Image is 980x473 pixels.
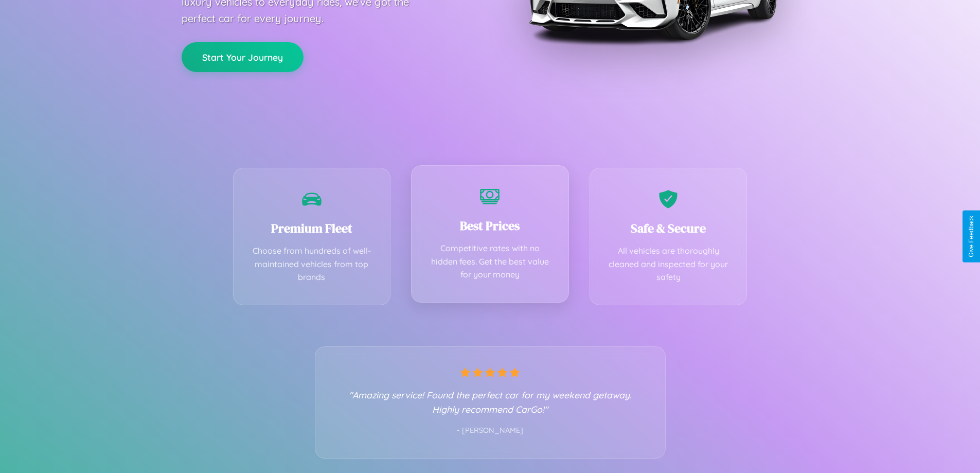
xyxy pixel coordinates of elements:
p: "Amazing service! Found the perfect car for my weekend getaway. Highly recommend CarGo!" [336,388,645,416]
p: - [PERSON_NAME] [336,424,645,437]
p: Choose from hundreds of well-maintained vehicles from top brands [249,244,375,284]
h3: Safe & Secure [605,220,732,237]
button: Start Your Journey [182,42,304,72]
h3: Premium Fleet [249,220,375,237]
h3: Best Prices [427,217,553,234]
p: Competitive rates with no hidden fees. Get the best value for your money [427,242,553,282]
div: Give Feedback [968,216,975,257]
p: All vehicles are thoroughly cleaned and inspected for your safety [605,244,732,284]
